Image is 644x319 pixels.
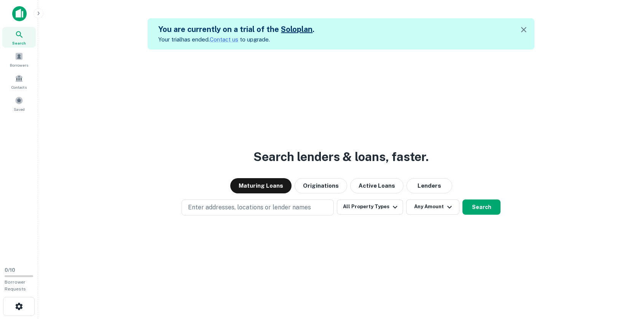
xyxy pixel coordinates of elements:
a: Borrowers [2,49,36,70]
span: Borrowers [10,62,28,68]
a: Contact us [210,36,238,43]
h5: You are currently on a trial of the . [158,24,314,35]
span: Saved [14,106,25,112]
a: Soloplan [281,25,312,34]
button: Active Loans [350,178,403,193]
button: Maturing Loans [230,178,292,193]
p: Your trial has ended. to upgrade. [158,35,314,44]
a: Saved [2,93,36,114]
span: Search [12,40,26,46]
iframe: Chat Widget [606,258,644,295]
button: Lenders [406,178,452,193]
span: 0 / 10 [5,267,15,273]
button: Originations [295,178,347,193]
button: Search [462,199,501,215]
h3: Search lenders & loans, faster. [253,148,429,166]
button: Any Amount [406,199,459,215]
span: Borrower Requests [5,279,26,292]
span: Contacts [11,84,27,90]
a: Contacts [2,71,36,92]
img: capitalize-icon.png [12,6,27,21]
button: Enter addresses, locations or lender names [182,199,334,215]
button: All Property Types [337,199,403,215]
a: Search [2,27,36,48]
p: Enter addresses, locations or lender names [188,203,311,212]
